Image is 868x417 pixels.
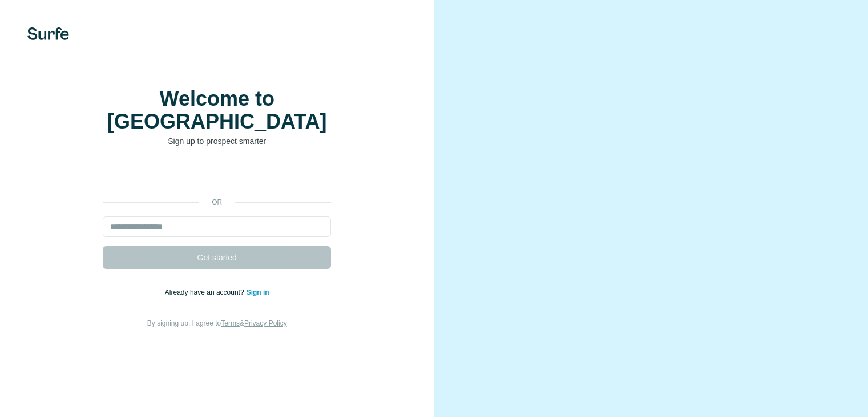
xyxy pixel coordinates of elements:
[247,288,269,296] a: Sign in
[27,27,69,40] img: Surfe's logo
[221,319,240,327] a: Terms
[165,288,247,296] span: Already have an account?
[199,197,235,207] p: or
[97,164,337,189] iframe: Sign in with Google Button
[103,87,331,133] h1: Welcome to [GEOGRAPHIC_DATA]
[244,319,287,327] a: Privacy Policy
[103,135,331,147] p: Sign up to prospect smarter
[147,319,287,327] span: By signing up, I agree to &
